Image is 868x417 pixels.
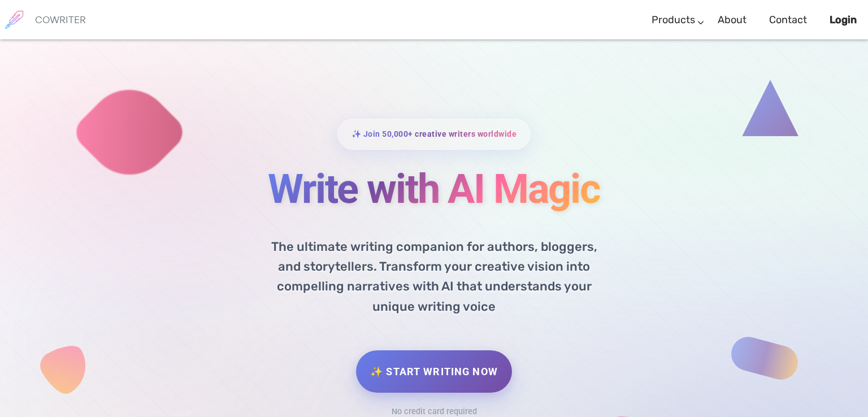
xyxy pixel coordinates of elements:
a: ✨ Start Writing Now [356,350,512,393]
span: AI Magic [448,165,600,213]
h1: Write with [160,167,708,211]
span: ✨ Join 50,000+ creative writers worldwide [351,126,517,142]
p: The ultimate writing companion for authors, bloggers, and storytellers. Transform your creative v... [250,228,618,316]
